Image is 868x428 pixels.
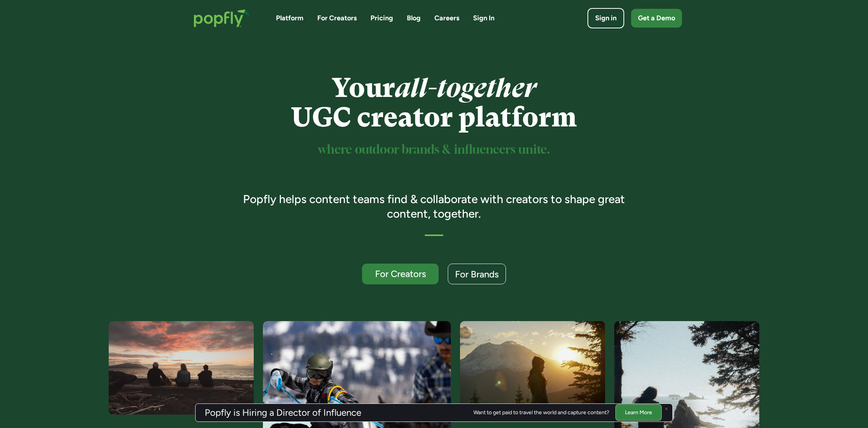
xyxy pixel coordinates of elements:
[587,8,624,28] a: Sign in
[615,404,662,421] a: Learn More
[186,2,258,35] a: home
[318,144,550,156] sup: where outdoor brands & influencers unite.
[317,13,357,23] a: For Creators
[638,13,675,23] div: Get a Demo
[473,13,494,23] a: Sign In
[362,264,439,284] a: For Creators
[370,13,393,23] a: Pricing
[407,13,421,23] a: Blog
[455,269,499,279] div: For Brands
[434,13,459,23] a: Careers
[205,408,361,417] h3: Popfly is Hiring a Director of Influence
[595,13,617,23] div: Sign in
[232,192,636,221] h3: Popfly helps content teams find & collaborate with creators to shape great content, together.
[631,9,682,28] a: Get a Demo
[473,410,609,416] div: Want to get paid to travel the world and capture content?
[232,73,636,132] h1: Your UGC creator platform
[395,72,536,103] em: all-together
[369,269,432,279] div: For Creators
[276,13,303,23] a: Platform
[448,264,506,284] a: For Brands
